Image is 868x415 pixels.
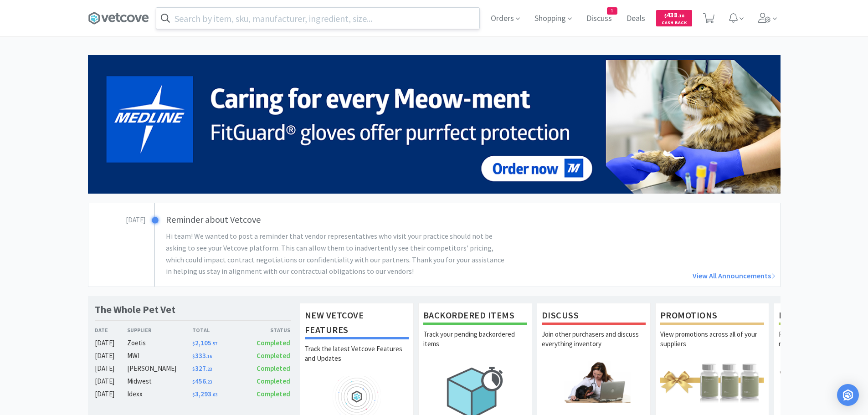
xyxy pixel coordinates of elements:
p: Track the latest Vetcove Features and Updates [305,344,409,376]
p: View promotions across all of your suppliers [660,329,764,361]
div: Open Intercom Messenger [837,384,859,406]
h1: Discuss [542,308,646,325]
p: Track your pending backordered items [423,329,527,361]
img: 5b85490d2c9a43ef9873369d65f5cc4c_481.png [88,55,781,194]
a: [DATE]Idexx$3,293.63Completed [95,389,291,400]
div: Idexx [127,389,192,400]
span: 333 [192,351,212,360]
h3: [DATE] [88,212,145,225]
div: Total [192,326,241,334]
span: $ [192,379,195,385]
span: Completed [257,377,290,385]
span: $ [664,13,667,19]
h1: New Vetcove Features [305,308,409,339]
p: Hi team! We wanted to post a reminder that vendor representatives who visit your practice should ... [166,231,511,277]
span: . 18 [678,13,684,19]
a: View All Announcements [554,270,776,282]
span: 327 [192,364,212,373]
a: [DATE][PERSON_NAME]$327.23Completed [95,363,291,374]
span: $ [192,354,195,359]
span: Completed [257,389,290,398]
span: 456 [192,377,212,385]
div: Zoetis [127,338,192,348]
span: $ [192,366,195,372]
h1: Backordered Items [423,308,527,325]
span: . 57 [211,341,217,347]
div: [PERSON_NAME] [127,363,192,374]
a: [DATE]MWI$333.16Completed [95,350,291,361]
input: Search by item, sku, manufacturer, ingredient, size... [156,8,479,29]
span: 2,105 [192,338,217,347]
a: [DATE]Midwest$456.23Completed [95,376,291,387]
span: 3,293 [192,389,217,398]
span: $ [192,392,195,398]
div: [DATE] [95,363,128,374]
a: Deals [623,15,649,23]
div: [DATE] [95,376,128,387]
img: hero_discuss.png [542,361,646,403]
span: Completed [257,338,290,347]
div: Midwest [127,376,192,387]
span: Cash Back [662,20,687,26]
p: Join other purchasers and discuss everything inventory [542,329,646,361]
span: Completed [257,351,290,360]
h3: Reminder about Vetcove [166,212,550,227]
span: 438 [664,10,684,19]
a: Discuss1 [583,15,616,23]
div: Date [95,326,128,334]
div: Status [241,326,291,334]
div: MWI [127,350,192,361]
a: $438.18Cash Back [656,6,692,31]
span: . 23 [206,366,212,372]
div: [DATE] [95,338,128,348]
div: [DATE] [95,350,128,361]
span: . 23 [206,379,212,385]
h1: Promotions [660,308,764,325]
span: Completed [257,364,290,373]
div: [DATE] [95,389,128,400]
h1: The Whole Pet Vet [95,303,175,316]
img: hero_promotions.png [660,361,764,403]
span: . 63 [211,392,217,398]
span: $ [192,341,195,347]
div: Supplier [127,326,192,334]
span: . 16 [206,354,212,359]
a: [DATE]Zoetis$2,105.57Completed [95,338,291,348]
span: 1 [607,8,617,14]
